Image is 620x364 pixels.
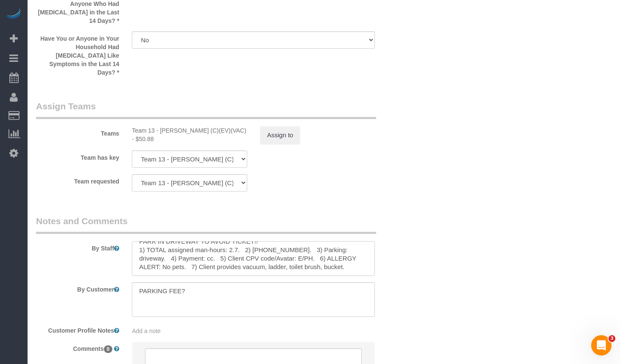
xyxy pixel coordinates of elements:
[30,241,126,253] label: By Staff
[132,328,161,334] span: Add a note
[36,215,376,234] legend: Notes and Comments
[132,126,247,143] div: 2.75 hours x $18.50/hour
[609,335,615,342] span: 3
[104,345,113,353] span: 0
[36,100,376,119] legend: Assign Teams
[30,126,126,138] label: Teams
[30,174,126,186] label: Team requested
[30,323,126,335] label: Customer Profile Notes
[260,126,301,144] button: Assign to
[30,282,126,294] label: By Customer
[30,150,126,162] label: Team has key
[591,335,612,356] iframe: Intercom live chat
[30,31,126,77] label: Have You or Anyone in Your Household Had [MEDICAL_DATA] Like Symptoms in the Last 14 Days? *
[5,8,22,20] img: Automaid Logo
[30,342,126,353] label: Comments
